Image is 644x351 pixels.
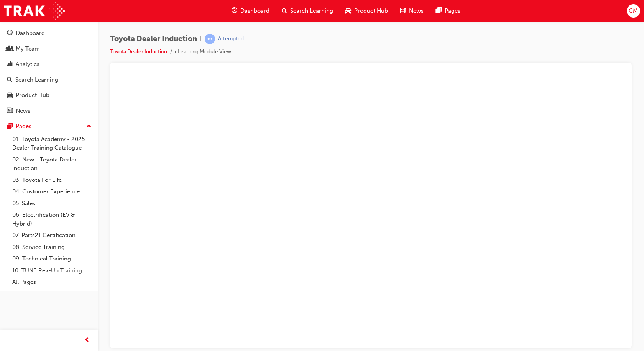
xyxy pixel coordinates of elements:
[3,57,95,71] a: Analytics
[9,154,95,174] a: 02. New - Toyota Dealer Induction
[84,336,90,345] span: prev-icon
[394,3,430,19] a: news-iconNews
[200,35,202,43] span: |
[627,4,640,18] button: CM
[409,7,424,15] span: News
[354,7,388,15] span: Product Hub
[9,276,95,288] a: All Pages
[282,6,287,16] span: search-icon
[110,48,167,55] a: Toyota Dealer Induction
[218,35,244,43] div: Attempted
[339,3,394,19] a: car-iconProduct Hub
[7,123,13,130] span: pages-icon
[9,253,95,265] a: 09. Technical Training
[436,6,442,16] span: pages-icon
[9,209,95,229] a: 06. Electrification (EV & Hybrid)
[7,77,12,84] span: search-icon
[445,7,460,15] span: Pages
[16,107,30,115] div: News
[430,3,467,19] a: pages-iconPages
[3,42,95,56] a: My Team
[7,92,13,99] span: car-icon
[9,265,95,277] a: 10. TUNE Rev-Up Training
[3,73,95,87] a: Search Learning
[629,7,638,15] span: CM
[7,108,13,115] span: news-icon
[7,46,13,53] span: people-icon
[16,44,40,53] div: My Team
[225,3,276,19] a: guage-iconDashboard
[9,174,95,186] a: 03. Toyota For Life
[9,241,95,253] a: 08. Service Training
[345,6,351,16] span: car-icon
[175,48,231,56] li: eLearning Module View
[240,7,269,15] span: Dashboard
[3,119,95,133] button: Pages
[9,229,95,241] a: 07. Parts21 Certification
[15,76,58,84] div: Search Learning
[232,6,237,16] span: guage-icon
[4,2,65,20] img: Trak
[7,30,13,37] span: guage-icon
[290,7,333,15] span: Search Learning
[205,34,215,44] span: learningRecordVerb_ATTEMPT-icon
[7,61,13,68] span: chart-icon
[400,6,406,16] span: news-icon
[16,29,45,38] div: Dashboard
[9,198,95,209] a: 05. Sales
[16,122,31,131] div: Pages
[16,91,49,100] div: Product Hub
[16,60,39,69] div: Analytics
[3,26,95,40] a: Dashboard
[9,186,95,198] a: 04. Customer Experience
[9,133,95,154] a: 01. Toyota Academy - 2025 Dealer Training Catalogue
[110,35,197,43] span: Toyota Dealer Induction
[86,122,92,132] span: up-icon
[3,104,95,118] a: News
[276,3,339,19] a: search-iconSearch Learning
[3,88,95,102] a: Product Hub
[3,25,95,119] button: DashboardMy TeamAnalyticsSearch LearningProduct HubNews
